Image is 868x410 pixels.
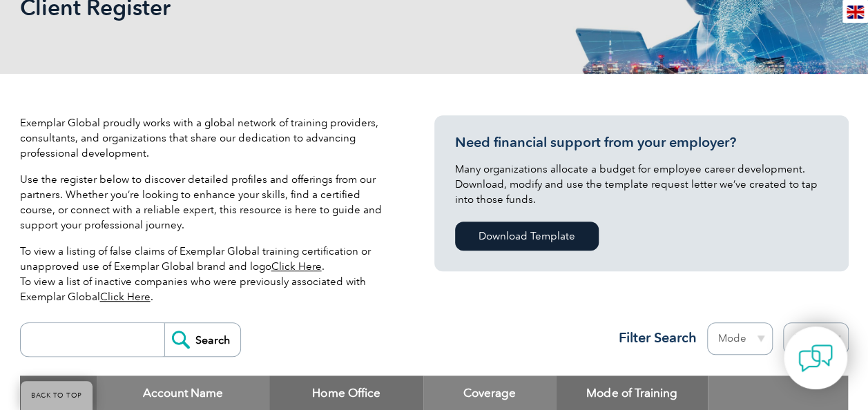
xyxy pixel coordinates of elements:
[847,6,864,19] img: en
[455,222,599,251] a: Download Template
[455,134,828,151] h3: Need financial support from your employer?
[100,291,151,303] a: Click Here
[20,172,393,233] p: Use the register below to discover detailed profiles and offerings from our partners. Whether you...
[271,260,322,273] a: Click Here
[20,115,393,161] p: Exemplar Global proudly works with a global network of training providers, consultants, and organ...
[455,162,828,207] p: Many organizations allocate a budget for employee career development. Download, modify and use th...
[20,244,393,304] p: To view a listing of false claims of Exemplar Global training certification or unapproved use of ...
[798,341,833,375] img: contact-chat.png
[21,381,93,410] a: BACK TO TOP
[164,323,240,356] input: Search
[610,329,697,346] h3: Filter Search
